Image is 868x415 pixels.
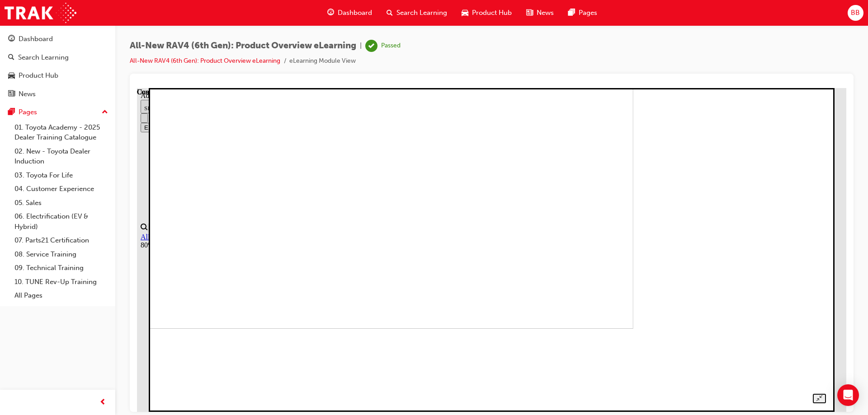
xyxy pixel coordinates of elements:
div: Open Intercom Messenger [837,384,859,406]
div: News [19,89,36,99]
span: | [360,41,362,51]
div: Product Hub [19,70,58,81]
a: Search Learning [4,49,112,66]
a: 10. TUNE Rev-Up Training [11,275,112,289]
li: eLearning Module View [289,56,356,66]
div: Passed [381,42,401,50]
a: search-iconSearch Learning [379,4,454,22]
button: Pages [4,104,112,121]
a: 06. Electrification (EV & Hybrid) [11,210,112,233]
a: News [4,86,112,103]
a: 09. Technical Training [11,261,112,275]
span: news-icon [526,7,533,19]
span: guage-icon [327,7,334,19]
span: up-icon [102,107,108,118]
span: BB [851,8,860,18]
a: 02. New - Toyota Dealer Induction [11,145,112,168]
a: 05. Sales [11,196,112,210]
a: All Pages [11,289,112,303]
span: Pages [579,8,597,18]
a: 04. Customer Experience [11,182,112,196]
span: Search Learning [396,8,447,18]
a: Dashboard [4,31,112,47]
a: 01. Toyota Academy - 2025 Dealer Training Catalogue [11,121,112,145]
div: Dashboard [19,34,53,44]
span: Dashboard [338,8,372,18]
span: guage-icon [8,35,15,43]
button: BB [848,5,863,21]
button: Unzoom image [676,306,689,315]
span: news-icon [8,90,15,98]
img: Trak [5,3,76,23]
a: 03. Toyota For Life [11,168,112,182]
span: search-icon [387,7,393,19]
a: Product Hub [4,67,112,84]
a: car-iconProduct Hub [454,4,519,22]
a: news-iconNews [519,4,561,22]
span: News [537,8,554,18]
button: DashboardSearch LearningProduct HubNews [4,29,112,104]
div: Search Learning [18,52,69,63]
a: 07. Parts21 Certification [11,233,112,247]
a: 08. Service Training [11,247,112,261]
span: pages-icon [8,108,15,117]
div: Pages [19,107,37,117]
span: All-New RAV4 (6th Gen): Product Overview eLearning [130,41,356,51]
span: Product Hub [472,8,512,18]
a: All-New RAV4 (6th Gen): Product Overview eLearning [130,57,280,65]
span: prev-icon [99,397,106,408]
a: guage-iconDashboard [320,4,379,22]
a: pages-iconPages [561,4,604,22]
span: car-icon [8,72,15,80]
span: learningRecordVerb_PASS-icon [365,40,377,52]
span: search-icon [8,54,14,62]
span: pages-icon [568,7,575,19]
span: car-icon [462,7,468,19]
